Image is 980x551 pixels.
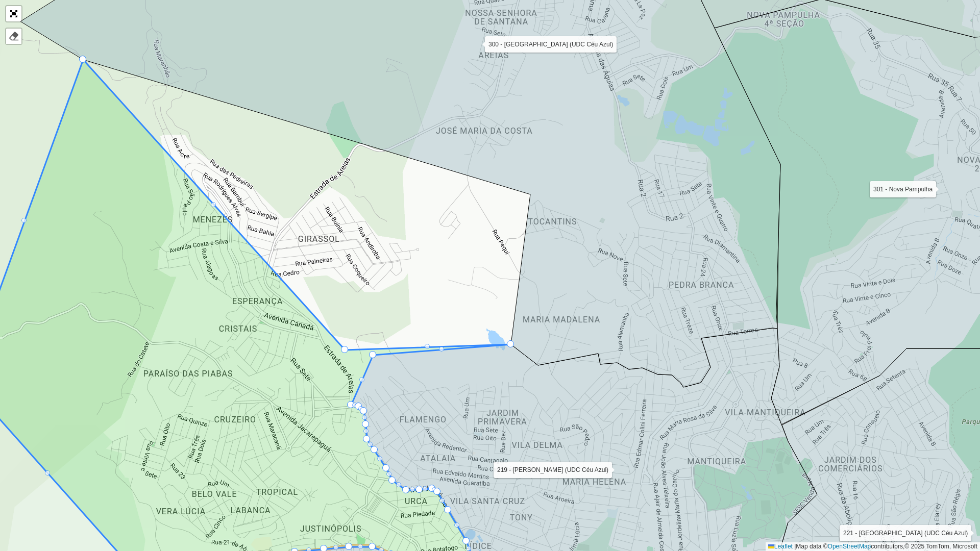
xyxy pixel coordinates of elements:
[6,29,21,44] div: Remover camada(s)
[766,542,980,551] div: Map data © contributors,© 2025 TomTom, Microsoft
[6,6,21,21] a: Abrir mapa em tela cheia
[794,543,796,550] span: |
[828,543,871,550] a: OpenStreetMap
[768,543,793,550] a: Leaflet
